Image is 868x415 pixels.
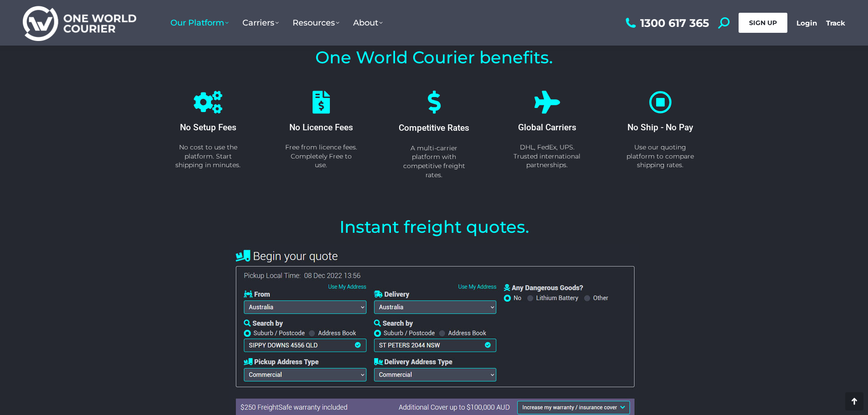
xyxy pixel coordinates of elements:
span: No Ship - No Pay [627,122,693,133]
span: No Setup Fees [180,122,236,133]
span: Our Platform [170,18,229,28]
img: One World Courier [23,5,136,41]
p: Free from licence fees. Completely Free to use. [285,143,357,170]
span: Resources [293,18,339,28]
span: SIGN UP [749,19,777,27]
p: Use our quoting platform to compare shipping rates. [624,143,696,170]
a: 1300 617 365 [623,17,709,29]
span: Global Carriers [518,122,576,133]
a: Login [796,19,817,27]
a: Track [826,19,845,27]
a: Our Platform [164,9,236,37]
span: No Licence Fees [289,122,353,133]
p: No cost to use the platform. Start shipping in minutes. [172,143,244,170]
span: Carriers [242,18,279,28]
span: Competitive Rates [399,123,469,133]
a: About [346,9,390,37]
p: A multi-carrier platform with competitive freight rates. [398,144,470,179]
a: Resources [286,9,346,37]
a: SIGN UP [739,13,787,33]
span: About [353,18,383,28]
h2: One World Courier benefits. [156,49,712,66]
p: DHL, FedEx, UPS. Trusted international partnerships. [511,143,583,170]
h2: Instant freight quotes. [156,218,712,235]
a: Carriers [236,9,286,37]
